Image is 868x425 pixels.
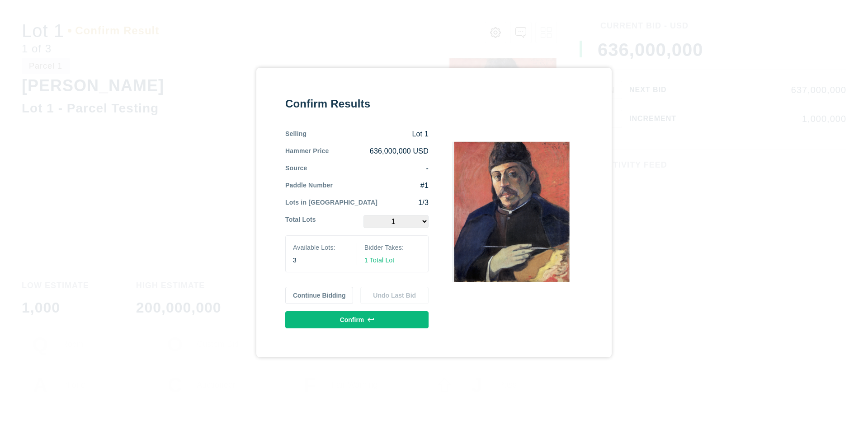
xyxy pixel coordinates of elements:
button: Continue Bidding [285,287,354,304]
div: Lot 1 [307,129,429,139]
div: Source [285,163,307,173]
div: Total Lots [285,215,316,228]
div: 3 [293,256,349,265]
div: Confirm Results [285,97,429,111]
div: 1/3 [377,198,429,208]
div: Paddle Number [285,181,333,191]
div: Selling [285,129,307,139]
div: Hammer Price [285,146,329,156]
div: - [307,163,429,173]
button: Confirm [285,311,429,328]
div: 636,000,000 USD [329,146,429,156]
span: 1 Total Lot [364,257,394,264]
button: Undo Last Bid [360,287,429,304]
div: Available Lots: [293,243,349,252]
div: #1 [333,181,429,191]
div: Lots in [GEOGRAPHIC_DATA] [285,198,377,208]
div: Bidder Takes: [364,243,421,252]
